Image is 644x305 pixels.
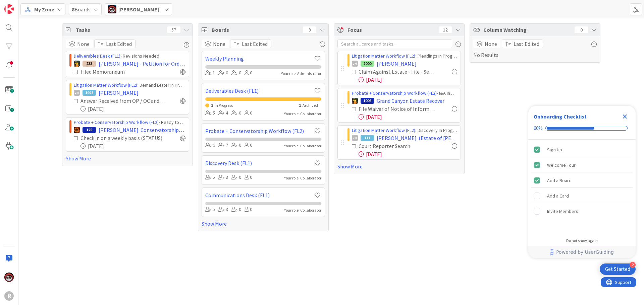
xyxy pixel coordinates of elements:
[94,40,136,48] button: Last Edited
[74,53,185,60] div: › Revisions Needed
[534,112,587,121] div: Onboarding Checklist
[303,26,316,33] div: 8
[600,263,636,275] div: Open Get Started checklist, remaining modules: 2
[534,125,630,131] div: Checklist progress: 60%
[547,161,576,169] div: Welcome Tour
[284,175,321,181] div: Your role: Collaborator
[337,40,452,48] input: Search all cards and tasks...
[74,61,80,67] img: MR
[337,162,461,170] a: Show More
[514,40,539,48] span: Last Edited
[352,53,415,59] a: Litigation Matter Workflow (FL2)
[575,26,588,33] div: 0
[83,61,96,67] div: 233
[66,154,189,162] a: Show More
[231,69,241,77] div: 0
[361,61,374,67] div: 2000
[483,26,571,34] span: Column Watching
[202,220,325,228] a: Show More
[74,90,80,96] div: JM
[72,6,74,13] b: 8
[74,119,185,126] div: › Ready to Close Matter
[83,90,96,96] div: 1928
[34,5,54,13] span: My Zone
[4,273,14,282] img: JS
[359,68,437,76] div: Claim Against Estate - File - Send PR
[205,142,215,149] div: 6
[473,40,597,59] div: No Results
[528,246,636,258] div: Footer
[80,142,185,150] div: [DATE]
[14,1,31,9] span: Support
[218,109,228,117] div: 4
[212,26,300,34] span: Boards
[205,87,313,95] a: Deliverables Desk (FL1)
[531,204,633,219] div: Invite Members is incomplete.
[205,206,215,213] div: 5
[359,76,457,84] div: [DATE]
[547,192,569,200] div: Add a Card
[167,26,180,33] div: 57
[534,125,543,131] div: 60%
[218,142,228,149] div: 7
[439,26,452,33] div: 12
[77,40,90,48] span: None
[211,103,213,108] span: 1
[74,82,185,89] div: › Demand Letter In Progress
[231,174,241,181] div: 0
[566,238,598,243] div: Do not show again
[80,97,165,105] div: Answer Received from OP / OC and saved to file -PENDING
[547,146,562,154] div: Sign Up
[547,207,578,215] div: Invite Members
[532,246,632,258] a: Powered by UserGuiding
[531,173,633,188] div: Add a Board is complete.
[299,103,301,108] span: 1
[80,134,165,142] div: Check in on a weekly basis (STATUS)
[502,40,543,48] button: Last Edited
[531,188,633,203] div: Add a Card is incomplete.
[303,103,318,108] span: Archived
[528,106,636,258] div: Checklist Container
[245,142,252,149] div: 0
[245,109,252,117] div: 0
[352,127,457,134] div: › Discovery In Progress
[352,98,358,104] img: MR
[218,174,228,181] div: 3
[547,176,572,184] div: Add a Board
[359,105,437,113] div: File Waiver of Notice of Information for [PERSON_NAME]
[205,191,313,199] a: Communications Desk (FL1)
[281,71,321,77] div: Your role: Administrator
[218,69,228,77] div: 0
[352,90,437,96] a: Probate + Conservatorship Workflow (FL2)
[4,291,14,301] div: R
[620,111,630,122] div: Close Checklist
[108,5,116,13] img: JS
[218,206,228,213] div: 3
[352,53,457,60] div: › Pleadings In Progress
[205,109,215,117] div: 5
[352,90,457,97] div: › I&A In Progress
[485,40,497,48] span: None
[528,140,636,234] div: Checklist items
[556,248,614,256] span: Powered by UserGuiding
[74,127,80,133] img: TR
[531,158,633,172] div: Welcome Tour is complete.
[242,40,268,48] span: Last Edited
[284,143,321,149] div: Your role: Collaborator
[231,206,241,213] div: 0
[361,98,374,104] div: 1098
[4,4,14,14] img: Visit kanbanzone.com
[284,111,321,117] div: Your role: Collaborator
[205,55,313,63] a: Weekly Planning
[76,26,164,34] span: Tasks
[205,127,313,135] a: Probate + Conservatorship Workflow (FL2)
[80,68,150,76] div: Filed Memorandum
[377,134,457,142] span: [PERSON_NAME]: (Estate of [PERSON_NAME])
[377,60,417,68] span: [PERSON_NAME]
[284,207,321,213] div: Your role: Collaborator
[531,142,633,157] div: Sign Up is complete.
[213,40,225,48] span: None
[230,40,271,48] button: Last Edited
[352,135,358,141] div: JM
[231,109,241,117] div: 0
